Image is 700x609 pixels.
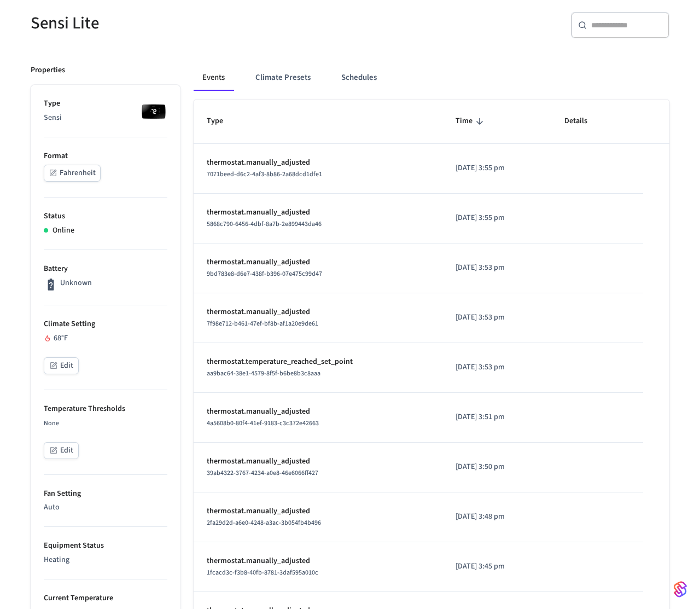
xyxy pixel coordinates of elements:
[207,207,429,218] p: thermostat.manually_adjusted
[207,468,318,478] span: 39ab4322-3767-4234-a0e8-46e6066ff427
[564,113,602,130] span: Details
[332,65,386,91] button: Schedules
[44,112,167,124] p: Sensi
[44,540,167,552] p: Equipment Status
[31,12,343,34] h5: Sensi Lite
[31,65,65,76] p: Properties
[456,511,538,523] p: [DATE] 3:48 pm
[44,333,167,344] div: 68 °F
[456,113,487,130] span: Time
[44,165,101,182] button: Fahrenheit
[247,65,319,91] button: Climate Presets
[44,419,59,428] span: None
[207,568,318,577] span: 1fcacd3c-f3b8-40fb-8781-3daf595a010c
[207,456,429,467] p: thermostat.manually_adjusted
[44,150,167,162] p: Format
[207,419,319,428] span: 4a5608b0-80f4-41ef-9183-c3c372e42663
[207,170,322,179] span: 7071beed-d6c2-4af3-8b86-2a68dcd1dfe1
[44,403,167,415] p: Temperature Thresholds
[44,211,167,222] p: Status
[674,581,687,598] img: SeamLogoGradient.69752ec5.svg
[207,518,321,527] span: 2fa29d2d-a6e0-4248-a3ac-3b054fb4b496
[456,411,538,423] p: [DATE] 3:51 pm
[44,263,167,275] p: Battery
[207,157,429,169] p: thermostat.manually_adjusted
[207,506,429,517] p: thermostat.manually_adjusted
[456,461,538,473] p: [DATE] 3:50 pm
[44,488,167,500] p: Fan Setting
[207,219,322,229] span: 5868c790-6456-4dbf-8a7b-2e899443da46
[456,212,538,224] p: [DATE] 3:55 pm
[207,406,429,417] p: thermostat.manually_adjusted
[456,561,538,572] p: [DATE] 3:45 pm
[44,442,79,459] button: Edit
[44,593,167,604] p: Current Temperature
[456,163,538,174] p: [DATE] 3:55 pm
[44,98,167,109] p: Type
[207,269,322,279] span: 9bd783e8-d6e7-438f-b396-07e475c99d47
[456,262,538,274] p: [DATE] 3:53 pm
[207,319,318,328] span: 7f98e712-b461-47ef-bf8b-af1a20e9de61
[207,113,237,130] span: Type
[207,369,320,378] span: aa9bac64-38e1-4579-8f5f-b6be8b3c8aaa
[207,306,429,318] p: thermostat.manually_adjusted
[194,65,234,91] button: Events
[44,554,167,566] p: Heating
[44,318,167,330] p: Climate Setting
[60,277,92,289] p: Unknown
[52,225,74,236] p: Online
[207,555,429,567] p: thermostat.manually_adjusted
[44,357,79,374] button: Edit
[140,98,167,125] img: Sensi Lite Smart Thermostat (Black)
[456,312,538,323] p: [DATE] 3:53 pm
[44,502,167,513] p: Auto
[207,257,429,268] p: thermostat.manually_adjusted
[456,362,538,373] p: [DATE] 3:53 pm
[207,356,429,368] p: thermostat.temperature_reached_set_point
